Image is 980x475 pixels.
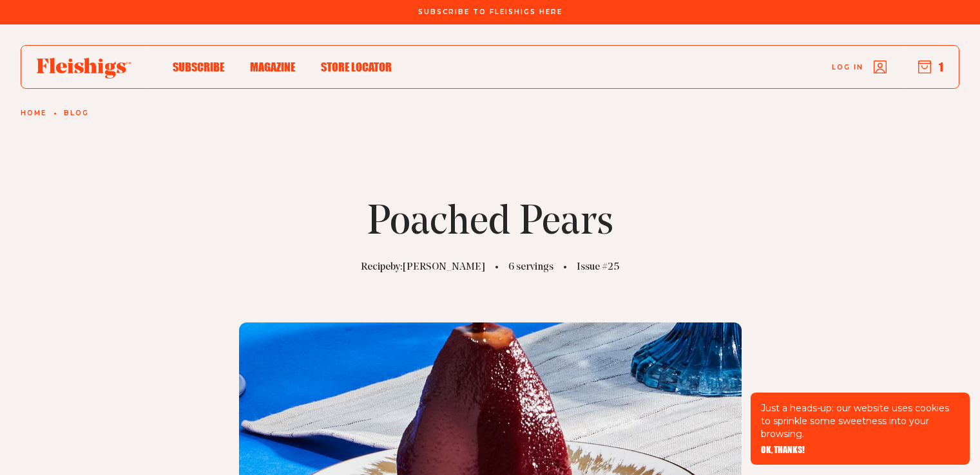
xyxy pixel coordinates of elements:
a: Subscribe To Fleishigs Here [416,8,565,15]
button: 1 [918,60,943,74]
p: Issue #25 [577,259,619,275]
a: Magazine [250,58,295,75]
span: Log in [832,62,863,72]
span: Magazine [250,60,295,74]
span: Subscribe To Fleishigs Here [418,8,562,16]
p: Just a heads-up: our website uses cookies to sprinkle some sweetness into your browsing. [761,402,959,440]
span: Subscribe [173,60,224,74]
p: 6 servings [508,259,553,275]
a: Blog [64,109,89,117]
a: Home [21,109,46,117]
a: Store locator [321,58,392,75]
button: OK, THANKS! [761,445,805,454]
a: Subscribe [173,58,224,75]
p: Recipe by: [PERSON_NAME] [361,259,485,275]
a: Log in [832,61,887,73]
span: Store locator [321,60,392,74]
h1: Poached Pears [367,203,613,244]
